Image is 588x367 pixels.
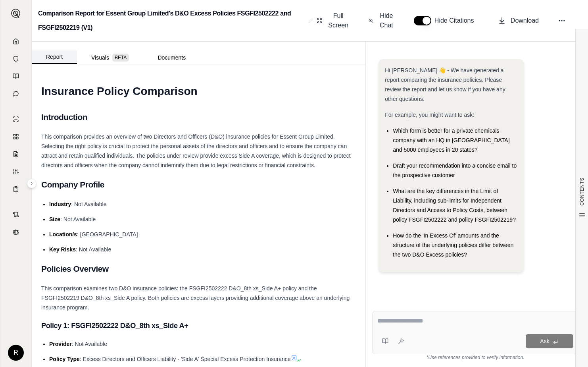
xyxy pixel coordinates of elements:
span: Hide Citations [434,16,479,25]
span: Industry [49,201,71,207]
div: *Use references provided to verify information. [372,354,578,361]
a: Single Policy [5,111,27,127]
span: Hi [PERSON_NAME] 👋 - We have generated a report comparing the insurance policies. Please review t... [385,67,505,102]
h2: Company Profile [41,176,356,193]
span: For example, you might want to ask: [385,112,474,118]
button: Ask [526,334,573,348]
a: Claim Coverage [5,146,27,162]
h1: Insurance Policy Comparison [41,80,356,102]
a: Prompt Library [5,68,27,84]
span: Size [49,216,60,222]
a: Coverage Table [5,181,27,197]
a: Custom Report [5,164,27,180]
button: Expand sidebar [8,6,24,21]
h3: Policy 1: FSGFI2502222 D&O_8th xs_Side A+ [41,319,356,333]
span: BETA [112,54,129,62]
button: Documents [143,51,200,64]
div: R [8,345,24,361]
a: Home [5,33,27,49]
h2: Introduction [41,109,356,126]
a: Policy Comparisons [5,129,27,145]
span: : Not Available [60,216,96,222]
button: Expand sidebar [27,179,37,188]
span: : Not Available [76,246,111,253]
span: CONTENTS [579,178,585,206]
img: Expand sidebar [11,9,21,18]
span: Ask [540,338,549,344]
span: Policy Type [49,356,80,362]
button: Report [32,50,77,64]
span: : Excess Directors and Officers Liability - 'Side A' Special Excess Protection Insurance [80,356,291,362]
h2: Policies Overview [41,261,356,277]
span: Which form is better for a private chemicals company with an HQ in [GEOGRAPHIC_DATA] and 5000 emp... [393,127,509,153]
a: Documents Vault [5,51,27,67]
span: Key Risks [49,246,76,253]
a: Contract Analysis [5,207,27,222]
button: Full Screen [313,8,353,33]
span: Location/s [49,231,77,238]
span: Download [511,16,539,25]
span: This comparison examines two D&O insurance policies: the FSGFI2502222 D&O_8th xs_Side A+ policy a... [41,285,350,311]
span: Draft your recommendation into a concise email to the prospective customer [393,162,517,178]
h2: Comparison Report for Essent Group Limited's D&O Excess Policies FSGFI2502222 and FSGFI2502219 (V1) [38,6,305,35]
button: Download [495,13,542,29]
button: Visuals [77,51,143,64]
button: Hide Chat [365,8,398,33]
span: Hide Chat [378,11,395,30]
a: Chat [5,86,27,102]
span: Full Screen [327,11,350,30]
span: : [GEOGRAPHIC_DATA] [77,231,138,238]
span: This comparison provides an overview of two Directors and Officers (D&O) insurance policies for E... [41,133,351,168]
span: : Not Available [71,201,106,207]
a: Legal Search Engine [5,224,27,240]
span: : Not Available [72,341,107,347]
span: Provider [49,341,72,347]
span: What are the key differences in the Limit of Liability, including sub-limits for Independent Dire... [393,188,516,223]
span: How do the 'In Excess Of' amounts and the structure of the underlying policies differ between the... [393,232,513,258]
